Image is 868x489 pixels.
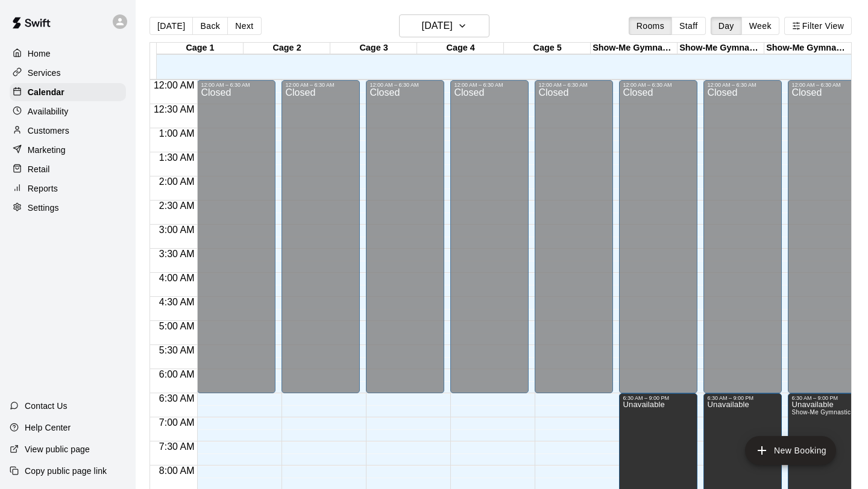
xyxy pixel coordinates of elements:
[10,45,126,63] a: Home
[711,17,742,35] button: Day
[707,395,778,401] div: 6:30 AM – 9:00 PM
[330,43,417,54] div: Cage 3
[707,88,778,397] div: Closed
[156,441,198,452] span: 7:30 AM
[28,125,69,137] p: Customers
[156,201,198,211] span: 2:30 AM
[535,80,613,393] div: 12:00 AM – 6:30 AM: Closed
[156,273,198,283] span: 4:00 AM
[745,436,836,465] button: add
[28,86,64,98] p: Calendar
[591,43,678,54] div: Show-Me Gymnastics Cage 1
[25,400,68,412] p: Contact Us
[156,466,198,476] span: 8:00 AM
[201,88,272,397] div: Closed
[10,160,126,178] a: Retail
[28,202,59,214] p: Settings
[370,82,441,88] div: 12:00 AM – 6:30 AM
[629,17,672,35] button: Rooms
[10,179,126,198] a: Reports
[156,152,198,163] span: 1:30 AM
[707,82,778,88] div: 12:00 AM – 6:30 AM
[201,82,272,88] div: 12:00 AM – 6:30 AM
[25,422,71,434] p: Help Center
[454,82,525,88] div: 12:00 AM – 6:30 AM
[10,199,126,217] a: Settings
[156,417,198,428] span: 7:00 AM
[285,82,356,88] div: 12:00 AM – 6:30 AM
[156,369,198,379] span: 6:00 AM
[10,141,126,159] a: Marketing
[156,128,198,139] span: 1:00 AM
[156,249,198,259] span: 3:30 AM
[151,80,198,90] span: 12:00 AM
[157,43,244,54] div: Cage 1
[450,80,529,393] div: 12:00 AM – 6:30 AM: Closed
[678,43,764,54] div: Show-Me Gymnastics Cage 2
[619,80,697,393] div: 12:00 AM – 6:30 AM: Closed
[25,443,90,455] p: View public page
[28,48,51,60] p: Home
[156,345,198,355] span: 5:30 AM
[504,43,591,54] div: Cage 5
[366,80,444,393] div: 12:00 AM – 6:30 AM: Closed
[244,43,330,54] div: Cage 2
[538,82,609,88] div: 12:00 AM – 6:30 AM
[28,105,69,117] p: Availability
[10,64,126,82] a: Services
[764,43,851,54] div: Show-Me Gymnastics Cage 3
[151,104,198,114] span: 12:30 AM
[10,122,126,140] a: Customers
[791,82,863,88] div: 12:00 AM – 6:30 AM
[156,297,198,307] span: 4:30 AM
[281,80,360,393] div: 12:00 AM – 6:30 AM: Closed
[156,176,198,187] span: 2:00 AM
[197,80,275,393] div: 12:00 AM – 6:30 AM: Closed
[703,80,782,393] div: 12:00 AM – 6:30 AM: Closed
[623,395,694,401] div: 6:30 AM – 9:00 PM
[10,102,126,120] a: Availability
[285,88,356,397] div: Closed
[156,321,198,331] span: 5:00 AM
[192,17,228,35] button: Back
[741,17,779,35] button: Week
[417,43,504,54] div: Cage 4
[784,17,852,35] button: Filter View
[227,17,261,35] button: Next
[791,395,863,401] div: 6:30 AM – 9:00 PM
[791,88,863,397] div: Closed
[156,393,198,403] span: 6:30 AM
[454,88,525,397] div: Closed
[156,225,198,235] span: 3:00 AM
[370,88,441,397] div: Closed
[422,17,453,34] h6: [DATE]
[25,465,107,477] p: Copy public page link
[671,17,706,35] button: Staff
[28,67,61,79] p: Services
[28,144,66,156] p: Marketing
[10,83,126,101] a: Calendar
[623,82,694,88] div: 12:00 AM – 6:30 AM
[149,17,193,35] button: [DATE]
[623,88,694,397] div: Closed
[28,163,50,175] p: Retail
[399,14,489,37] button: [DATE]
[538,88,609,397] div: Closed
[788,80,866,393] div: 12:00 AM – 6:30 AM: Closed
[28,182,58,195] p: Reports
